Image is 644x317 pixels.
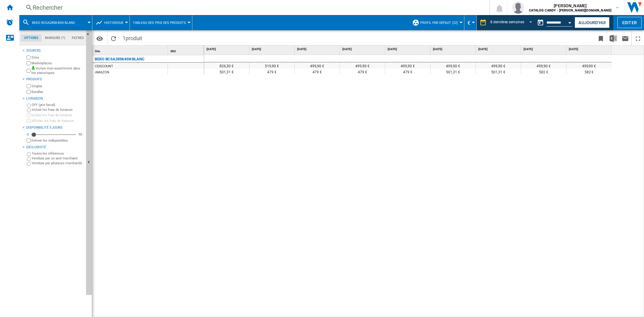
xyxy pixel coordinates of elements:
[431,69,476,75] div: 501,31 €
[6,19,13,26] img: alerts-logo.svg
[249,69,294,75] div: 479 €
[565,16,575,27] button: Open calendar
[94,46,168,55] div: Site Sort None
[120,31,145,44] span: 1
[341,46,385,53] div: [DATE]
[31,66,35,70] img: mysite-bg-18x18.png
[607,31,619,45] button: Télécharger au format Excel
[26,145,84,150] div: Exclusivité
[27,84,30,88] input: Singles
[27,90,30,94] input: Bundles
[522,46,566,53] div: [DATE]
[133,15,189,30] button: Tableau des prix des produits
[27,108,31,112] input: Inclure les frais de livraison
[490,20,524,24] div: 8 dernières semaines
[104,15,127,30] button: Historique
[386,46,430,53] div: [DATE]
[490,18,534,28] md-select: REPORTS.WIZARD.STEPS.REPORT.STEPS.REPORT_OPTIONS.PERIOD: 8 dernières semaines
[476,69,521,75] div: 501,31 €
[31,138,84,143] label: Enlever les indisponibles
[32,107,84,112] label: Inclure les frais de livraison
[27,157,31,161] input: Vendues par un seul marchand
[431,62,476,69] div: 499,90 €
[32,156,84,161] label: Vendues par un seul marchand
[385,69,430,75] div: 479 €
[86,30,92,295] button: Masquer
[27,152,31,156] input: Toutes les références
[32,21,75,25] span: BEKO BCSA285K4SN BLANC
[42,34,69,42] md-tab-item: Marques (*)
[21,34,42,42] md-tab-item: Options
[340,69,385,75] div: 479 €
[94,33,106,44] button: Options
[619,31,631,45] button: Envoyer ce rapport par email
[27,139,30,142] input: Afficher les frais de livraison
[566,62,612,69] div: 499,90 €
[249,62,294,69] div: 519,90 €
[420,21,458,25] span: Profil par défaut (22)
[27,119,30,123] input: Afficher les frais de livraison
[204,62,249,69] div: 826,30 €
[31,119,84,123] label: Afficher les frais de livraison
[95,56,145,63] div: BEKO BCSA285K4SN BLANC
[632,31,644,45] button: Plein écran
[95,50,100,53] span: Site
[467,20,470,26] span: €
[31,84,84,88] label: Singles
[204,69,249,75] div: 501,31 €
[534,15,573,30] div: Ce rapport est basé sur une date antérieure à celle d'aujourd'hui.
[27,162,31,166] input: Vendues par plusieurs marchands
[340,62,385,69] div: 499,90 €
[77,132,84,137] div: 90
[342,47,384,51] span: [DATE]
[86,30,93,41] button: Masquer
[27,61,30,65] input: Marketplaces
[22,15,89,30] div: BEKO BCSA285K4SN BLANC
[464,15,477,30] md-menu: Currency
[388,47,429,51] span: [DATE]
[27,104,31,107] input: OFF (prix facial)
[25,132,30,137] div: 0
[529,8,611,12] b: CATALOG CANDY - [PERSON_NAME][DOMAIN_NAME]
[31,90,84,94] label: Bundles
[107,31,120,45] button: Recharger
[31,66,84,75] label: Inclure mon assortiment dans les statistiques
[26,96,84,101] div: Livraison
[133,21,186,25] span: Tableau des prix des produits
[169,46,204,55] div: SKU Sort None
[170,50,176,53] span: SKU
[104,21,123,25] span: Historique
[529,3,611,9] span: [PERSON_NAME]
[32,103,84,107] label: OFF (prix facial)
[297,47,338,51] span: [DATE]
[31,61,84,66] label: Marketplaces
[478,47,520,51] span: [DATE]
[610,35,617,42] img: excel-24x24.png
[69,34,87,42] md-tab-item: Filtres
[595,31,607,45] button: Créer un favoris
[534,17,546,29] button: md-calendar
[31,113,84,117] label: Inclure les frais de livraison
[295,62,340,69] div: 499,90 €
[27,56,30,59] input: Sites
[207,47,248,51] span: [DATE]
[252,47,293,51] span: [DATE]
[476,62,521,69] div: 499,90 €
[524,47,565,51] span: [DATE]
[568,46,612,53] div: [DATE]
[432,46,476,53] div: [DATE]
[569,47,610,51] span: [DATE]
[95,15,127,30] div: Historique
[126,35,142,41] span: produit
[433,47,474,51] span: [DATE]
[617,17,642,28] button: Editer
[566,69,612,75] div: 582 €
[27,67,30,75] input: Inclure mon assortiment dans les statistiques
[32,151,84,156] label: Toutes les références
[26,125,84,130] div: Disponibilité 5 Jours
[512,2,524,14] img: profile.jpg
[385,62,430,69] div: 499,90 €
[27,113,30,117] input: Inclure les frais de livraison
[33,3,474,12] div: Rechercher
[94,46,168,55] div: Sort None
